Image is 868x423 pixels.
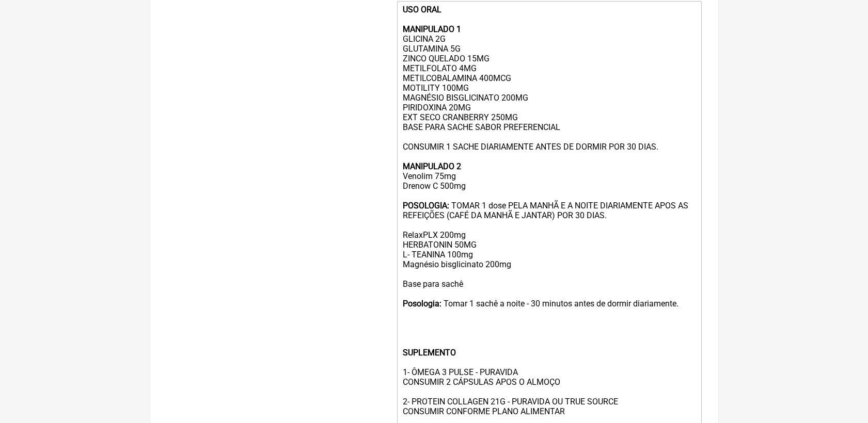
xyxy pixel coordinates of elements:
[402,161,461,171] strong: MANIPULADO 2
[402,5,461,34] strong: USO ORAL MANIPULADO 1
[402,348,455,357] strong: SUPLEMENTO
[402,299,443,308] strong: Posologia:
[402,201,449,210] strong: POSOLOGIA:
